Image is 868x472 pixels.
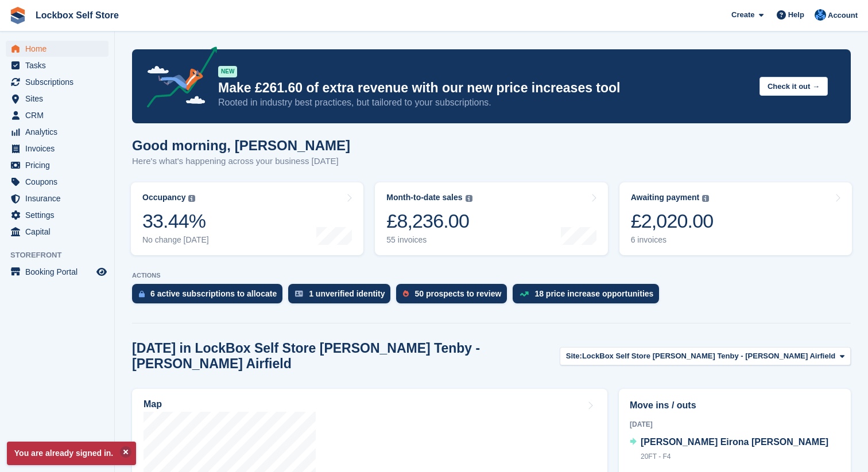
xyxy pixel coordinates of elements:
img: active_subscription_to_allocate_icon-d502201f5373d7db506a760aba3b589e785aa758c864c3986d89f69b8ff3... [139,290,145,298]
h2: Map [144,399,162,409]
p: ACTIONS [132,272,851,279]
h1: Good morning, [PERSON_NAME] [132,138,350,153]
img: icon-info-grey-7440780725fd019a000dd9b08b2336e03edf1995a4989e88bcd33f0948082b44.svg [188,195,195,202]
div: Awaiting payment [631,193,700,202]
span: Site: [566,350,582,362]
span: Sites [25,91,94,107]
a: menu [6,41,108,57]
p: Rooted in industry best practices, but tailored to your subscriptions. [218,96,750,109]
img: icon-info-grey-7440780725fd019a000dd9b08b2336e03edf1995a4989e88bcd33f0948082b44.svg [702,195,709,202]
button: Check it out → [759,77,828,96]
a: menu [6,224,108,240]
div: £8,236.00 [386,209,472,233]
a: 18 price increase opportunities [513,284,665,309]
a: menu [6,157,108,173]
div: 6 active subscriptions to allocate [150,289,277,298]
div: 6 invoices [631,235,714,245]
span: Storefront [10,249,114,261]
div: 55 invoices [386,235,472,245]
a: 6 active subscriptions to allocate [132,284,288,309]
a: menu [6,91,108,107]
a: Awaiting payment £2,020.00 6 invoices [619,182,852,255]
span: LockBox Self Store [PERSON_NAME] Tenby - [PERSON_NAME] Airfield [582,350,835,362]
span: Invoices [25,141,94,157]
span: Insurance [25,190,94,206]
span: Create [731,9,754,21]
div: Occupancy [142,193,185,202]
a: Lockbox Self Store [31,6,123,25]
span: Analytics [25,124,94,140]
div: 18 price increase opportunities [534,289,653,298]
button: Site: LockBox Self Store [PERSON_NAME] Tenby - [PERSON_NAME] Airfield [560,347,851,366]
span: Tasks [25,57,94,73]
span: Capital [25,224,94,240]
img: Naomi Davies [815,9,826,21]
a: menu [6,264,108,280]
h2: [DATE] in LockBox Self Store [PERSON_NAME] Tenby - [PERSON_NAME] Airfield [132,341,560,372]
a: Occupancy 33.44% No change [DATE] [131,182,363,255]
div: [DATE] [630,419,840,430]
p: You are already signed in. [7,442,136,465]
div: NEW [218,66,237,77]
span: Pricing [25,157,94,173]
span: Account [828,10,858,21]
a: menu [6,57,108,73]
div: No change [DATE] [142,235,209,245]
a: menu [6,74,108,90]
a: menu [6,141,108,157]
a: menu [6,207,108,223]
a: menu [6,174,108,190]
a: menu [6,124,108,140]
div: 50 prospects to review [414,289,501,298]
span: CRM [25,107,94,123]
a: [PERSON_NAME] Eirona [PERSON_NAME] 20FT - F4 [630,435,840,464]
img: prospect-51fa495bee0391a8d652442698ab0144808aea92771e9ea1ae160a38d050c398.svg [403,290,409,297]
img: verify_identity-adf6edd0f0f0b5bbfe63781bf79b02c33cf7c696d77639b501bdc392416b5a36.svg [295,290,303,297]
p: Make £261.60 of extra revenue with our new price increases tool [218,80,750,96]
a: 50 prospects to review [396,284,513,309]
p: Here's what's happening across your business [DATE] [132,155,350,168]
span: Help [788,9,804,21]
span: Coupons [25,174,94,190]
a: Month-to-date sales £8,236.00 55 invoices [375,182,607,255]
span: [PERSON_NAME] Eirona [PERSON_NAME] [641,437,828,447]
a: menu [6,107,108,123]
img: price_increase_opportunities-93ffe204e8149a01c8c9dc8f82e8f89637d9d84a8eef4429ea346261dce0b2c0.svg [520,291,529,297]
h2: Move ins / outs [630,399,840,412]
img: price-adjustments-announcement-icon-8257ccfd72463d97f412b2fc003d46551f7dbcb40ab6d574587a9cd5c0d94... [137,46,218,112]
div: £2,020.00 [631,209,714,233]
span: Subscriptions [25,74,94,90]
img: icon-info-grey-7440780725fd019a000dd9b08b2336e03edf1995a4989e88bcd33f0948082b44.svg [466,195,472,202]
span: Booking Portal [25,264,94,280]
span: 20FT - F4 [641,453,671,461]
a: Preview store [95,265,108,279]
div: 1 unverified identity [309,289,385,298]
a: 1 unverified identity [288,284,396,309]
a: menu [6,190,108,206]
div: Month-to-date sales [386,193,462,202]
span: Home [25,41,94,57]
span: Settings [25,207,94,223]
img: stora-icon-8386f47178a22dfd0bd8f6a31ec36ba5ce8667c1dd55bd0f319d3a0aa187defe.svg [9,7,26,24]
div: 33.44% [142,209,209,233]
